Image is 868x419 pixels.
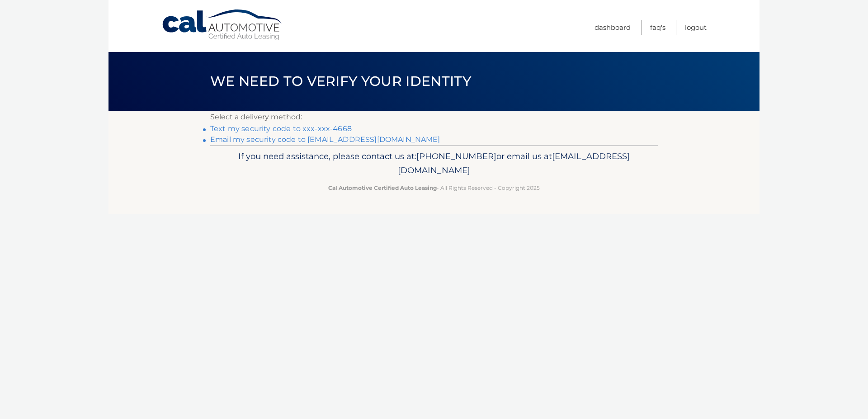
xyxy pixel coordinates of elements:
strong: Cal Automotive Certified Auto Leasing [328,184,437,191]
a: Text my security code to xxx-xxx-4668 [210,124,352,133]
a: Logout [685,20,707,35]
a: Email my security code to [EMAIL_ADDRESS][DOMAIN_NAME] [210,135,440,144]
a: FAQ's [650,20,665,35]
p: - All Rights Reserved - Copyright 2025 [216,183,652,193]
p: If you need assistance, please contact us at: or email us at [216,149,652,178]
span: [PHONE_NUMBER] [416,151,496,161]
span: We need to verify your identity [210,73,471,89]
a: Cal Automotive [161,9,283,41]
a: Dashboard [594,20,631,35]
p: Select a delivery method: [210,111,658,123]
